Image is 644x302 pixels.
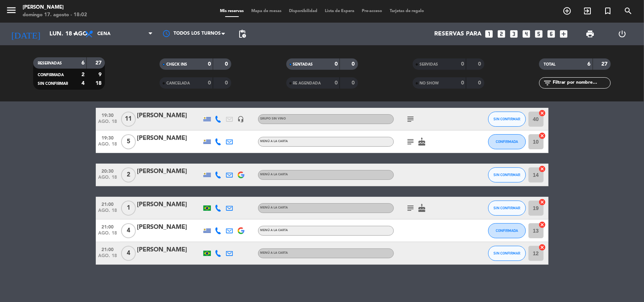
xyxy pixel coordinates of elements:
[493,206,520,210] span: SIN CONFIRMAR
[539,109,546,117] i: cancel
[406,204,415,213] i: subject
[98,119,117,128] span: ago. 18
[260,229,288,232] span: MENÚ A LA CARTA
[98,110,117,119] span: 19:30
[238,172,244,178] img: google-logo.png
[493,117,520,121] span: SIN CONFIRMAR
[461,80,464,86] strong: 0
[335,80,338,86] strong: 0
[618,29,627,38] i: power_settings_new
[488,246,526,261] button: SIN CONFIRMAR
[121,112,136,127] span: 11
[6,5,17,16] i: menu
[38,61,62,65] span: RESERVADAS
[121,223,136,238] span: 4
[97,31,111,37] span: Cena
[321,9,358,13] span: Lista de Espera
[418,137,427,146] i: cake
[121,201,136,216] span: 1
[137,245,201,255] div: [PERSON_NAME]
[137,200,201,210] div: [PERSON_NAME]
[98,222,117,231] span: 21:00
[208,80,211,86] strong: 0
[238,227,244,234] img: google-logo.png
[534,29,544,39] i: looks_5
[358,9,386,13] span: Pre-acceso
[137,167,201,176] div: [PERSON_NAME]
[606,23,638,45] div: LOG OUT
[121,246,136,261] span: 4
[559,29,569,39] i: add_box
[496,140,518,144] span: CONFIRMADA
[98,208,117,217] span: ago. 18
[496,228,518,233] span: CONFIRMADA
[539,221,546,228] i: cancel
[509,29,519,39] i: looks_3
[95,81,103,86] strong: 18
[386,9,428,13] span: Tarjetas de regalo
[488,201,526,216] button: SIN CONFIRMAR
[23,11,87,19] div: domingo 17. agosto - 18:02
[602,61,609,67] strong: 27
[563,6,572,15] i: add_circle_outline
[238,29,247,38] span: pending_actions
[484,29,494,39] i: looks_one
[208,61,211,67] strong: 0
[260,117,286,120] span: GRUPO SIN VINO
[81,81,85,86] strong: 4
[493,251,520,255] span: SIN CONFIRMAR
[6,5,17,18] button: menu
[293,81,321,85] span: RE AGENDADA
[260,173,288,176] span: MENÚ A LA CARTA
[225,61,230,67] strong: 0
[539,198,546,206] i: cancel
[603,6,612,15] i: turned_in_not
[435,31,482,38] span: Reservas para
[137,222,201,232] div: [PERSON_NAME]
[38,73,64,77] span: CONFIRMADA
[98,245,117,253] span: 21:00
[543,78,552,87] i: filter_list
[81,72,85,77] strong: 2
[38,82,68,86] span: SIN CONFIRMAR
[238,116,244,123] i: headset_mic
[216,9,247,13] span: Mis reservas
[478,80,483,86] strong: 0
[406,137,415,146] i: subject
[493,173,520,177] span: SIN CONFIRMAR
[6,26,46,42] i: [DATE]
[23,4,87,11] div: [PERSON_NAME]
[488,167,526,182] button: SIN CONFIRMAR
[98,142,117,150] span: ago. 18
[137,111,201,121] div: [PERSON_NAME]
[586,29,595,38] span: print
[166,63,187,66] span: CHECK INS
[488,134,526,149] button: CONFIRMADA
[539,165,546,173] i: cancel
[624,6,633,15] i: search
[461,61,464,67] strong: 0
[335,61,338,67] strong: 0
[478,61,483,67] strong: 0
[225,80,230,86] strong: 0
[260,140,288,143] span: MENÚ A LA CARTA
[121,134,136,149] span: 5
[539,244,546,251] i: cancel
[420,81,439,85] span: NO SHOW
[406,115,415,124] i: subject
[352,80,356,86] strong: 0
[488,112,526,127] button: SIN CONFIRMAR
[98,133,117,142] span: 19:30
[95,60,103,66] strong: 27
[137,133,201,143] div: [PERSON_NAME]
[98,199,117,208] span: 21:00
[98,175,117,184] span: ago. 18
[260,251,288,254] span: MENÚ A LA CARTA
[98,72,103,77] strong: 9
[247,9,285,13] span: Mapa de mesas
[166,81,190,85] span: CANCELADA
[544,63,555,66] span: TOTAL
[81,60,85,66] strong: 6
[420,63,438,66] span: SERVIDAS
[488,223,526,238] button: CONFIRMADA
